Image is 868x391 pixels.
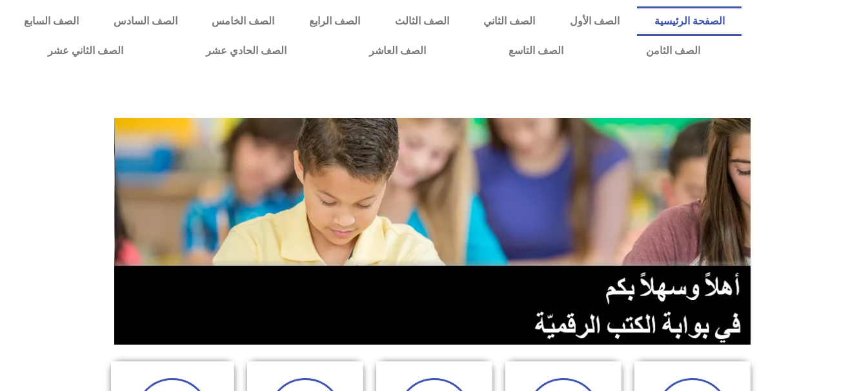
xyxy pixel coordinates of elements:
[6,6,96,36] a: الصف السابع
[328,36,467,66] a: الصف العاشر
[165,36,328,66] a: الصف الحادي عشر
[552,6,637,36] a: الصف الأول
[466,6,552,36] a: الصف الثاني
[605,36,742,66] a: الصف الثامن
[637,6,742,36] a: الصفحة الرئيسية
[6,36,165,66] a: الصف الثاني عشر
[467,36,605,66] a: الصف التاسع
[378,6,467,36] a: الصف الثالث
[194,6,292,36] a: الصف الخامس
[96,6,195,36] a: الصف السادس
[292,6,378,36] a: الصف الرابع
